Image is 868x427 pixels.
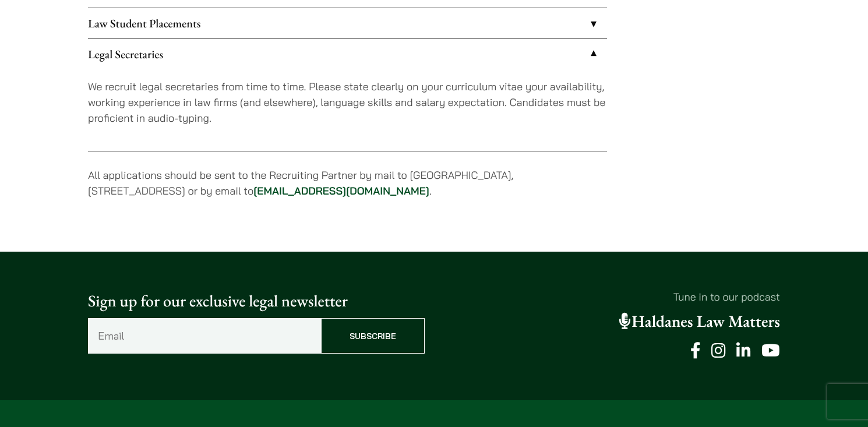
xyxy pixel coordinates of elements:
[88,79,607,126] p: We recruit legal secretaries from time to time. Please state clearly on your curriculum vitae you...
[443,289,780,305] p: Tune in to our podcast
[88,289,425,313] p: Sign up for our exclusive legal newsletter
[88,167,607,199] p: All applications should be sent to the Recruiting Partner by mail to [GEOGRAPHIC_DATA], [STREET_A...
[88,8,607,38] a: Law Student Placements
[88,69,607,151] div: Legal Secretaries
[253,184,429,197] a: [EMAIL_ADDRESS][DOMAIN_NAME]
[88,318,321,354] input: Email
[88,39,607,69] a: Legal Secretaries
[619,311,780,332] a: Haldanes Law Matters
[321,318,425,354] input: Subscribe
